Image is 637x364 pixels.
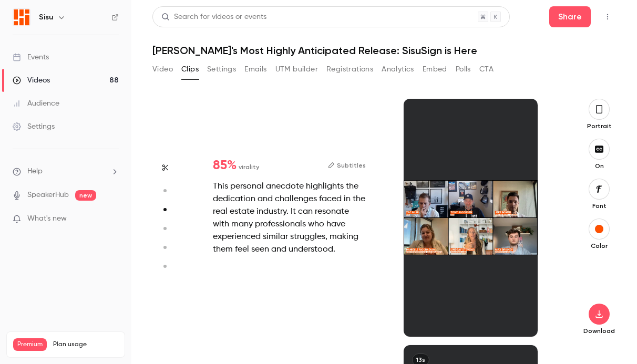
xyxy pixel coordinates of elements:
[207,61,236,78] button: Settings
[582,162,616,170] p: On
[213,159,237,172] span: 85 %
[75,190,96,201] span: new
[328,159,366,172] button: Subtitles
[582,242,616,250] p: Color
[582,122,616,130] p: Portrait
[27,213,67,224] span: What's new
[13,338,47,351] span: Premium
[39,12,53,23] h6: Sisu
[27,190,69,201] a: SpeakerHub
[239,162,259,172] span: virality
[27,166,43,177] span: Help
[479,61,494,78] button: CTA
[161,12,266,23] div: Search for videos or events
[53,340,118,349] span: Plan usage
[423,61,447,78] button: Embed
[152,61,173,78] button: Video
[152,44,616,57] h1: [PERSON_NAME]'s Most Highly Anticipated Release: SisuSign is Here
[456,61,471,78] button: Polls
[326,61,373,78] button: Registrations
[549,6,591,27] button: Share
[13,75,50,86] div: Videos
[181,61,199,78] button: Clips
[582,202,616,210] p: Font
[382,61,414,78] button: Analytics
[13,121,55,132] div: Settings
[13,98,59,109] div: Audience
[582,327,616,335] p: Download
[13,52,49,63] div: Events
[213,180,366,256] div: This personal anecdote highlights the dedication and challenges faced in the real estate industry...
[244,61,266,78] button: Emails
[599,8,616,25] button: Top Bar Actions
[275,61,318,78] button: UTM builder
[13,166,119,177] li: help-dropdown-opener
[13,9,30,26] img: Sisu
